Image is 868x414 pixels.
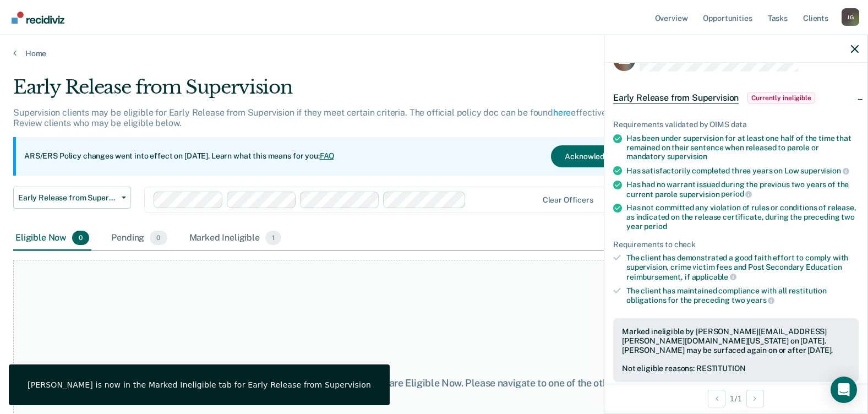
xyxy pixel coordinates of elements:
[551,145,656,167] button: Acknowledge & Close
[553,107,571,118] a: here
[747,92,815,103] span: Currently ineligible
[13,48,855,58] a: Home
[320,151,335,160] a: FAQ
[622,364,850,373] div: Not eligible reasons: RESTITUTION
[265,231,281,245] span: 1
[224,377,645,389] div: At this time, there are no clients who are Eligible Now. Please navigate to one of the other tabs.
[800,166,849,175] span: supervision
[626,286,859,305] div: The client has maintained compliance with all restitution obligations for the preceding two
[13,226,91,250] div: Eligible Now
[613,92,739,103] span: Early Release from Supervision
[109,226,169,250] div: Pending
[626,180,859,199] div: Has had no warrant issued during the previous two years of the current parole supervision
[150,231,167,245] span: 0
[613,240,859,249] div: Requirements to check
[13,107,638,128] p: Supervision clients may be eligible for Early Release from Supervision if they meet certain crite...
[18,193,117,203] span: Early Release from Supervision
[604,80,867,116] div: Early Release from SupervisionCurrently ineligible
[746,390,764,407] button: Next Opportunity
[831,377,857,403] div: Open Intercom Messenger
[667,152,707,161] span: supervision
[626,166,859,176] div: Has satisfactorily completed three years on Low
[721,189,752,198] span: period
[12,12,64,24] img: Recidiviz
[28,380,371,390] div: [PERSON_NAME] is now in the Marked Ineligible tab for Early Release from Supervision
[622,327,850,355] div: Marked ineligible by [PERSON_NAME][EMAIL_ADDRESS][PERSON_NAME][DOMAIN_NAME][US_STATE] on [DATE]. ...
[626,253,859,281] div: The client has demonstrated a good faith effort to comply with supervision, crime victim fees and...
[746,296,774,304] span: years
[13,76,664,107] div: Early Release from Supervision
[24,151,335,162] p: ARS/ERS Policy changes went into effect on [DATE]. Learn what this means for you:
[626,134,859,161] div: Has been under supervision for at least one half of the time that remained on their sentence when...
[842,8,859,26] div: J G
[604,384,867,413] div: 1 / 1
[613,120,859,129] div: Requirements validated by OIMS data
[187,226,284,250] div: Marked Ineligible
[708,390,725,407] button: Previous Opportunity
[543,195,593,205] div: Clear officers
[626,203,859,231] div: Has not committed any violation of rules or conditions of release, as indicated on the release ce...
[692,273,736,281] span: applicable
[842,8,859,26] button: Profile dropdown button
[72,231,89,245] span: 0
[644,222,667,231] span: period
